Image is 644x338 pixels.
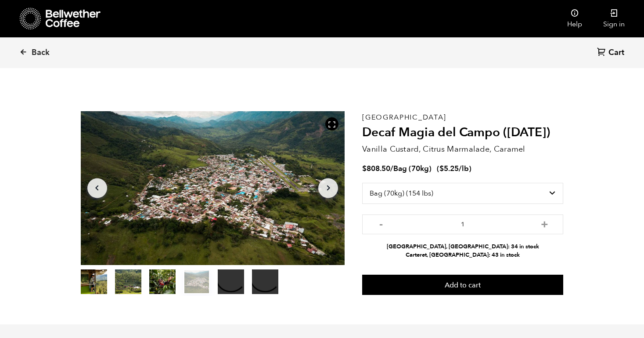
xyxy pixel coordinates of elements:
bdi: 808.50 [362,164,390,174]
li: Carteret, [GEOGRAPHIC_DATA]: 43 in stock [362,251,563,259]
li: [GEOGRAPHIC_DATA], [GEOGRAPHIC_DATA]: 34 in stock [362,243,563,251]
span: Cart [608,47,624,58]
span: $ [362,164,367,174]
span: ( ) [437,164,471,174]
bdi: 5.25 [439,164,459,174]
video: Your browser does not support the video tag. [252,269,278,294]
span: Back [32,47,50,58]
button: + [539,219,550,228]
span: $ [439,164,444,174]
span: Bag (70kg) [393,164,432,174]
h2: Decaf Magia del Campo ([DATE]) [362,125,563,140]
p: Vanilla Custard, Citrus Marmalade, Caramel [362,143,563,155]
span: / [390,164,393,174]
button: Add to cart [362,275,563,295]
span: /lb [459,164,469,174]
button: - [375,219,386,228]
a: Cart [597,47,626,59]
video: Your browser does not support the video tag. [218,269,244,294]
